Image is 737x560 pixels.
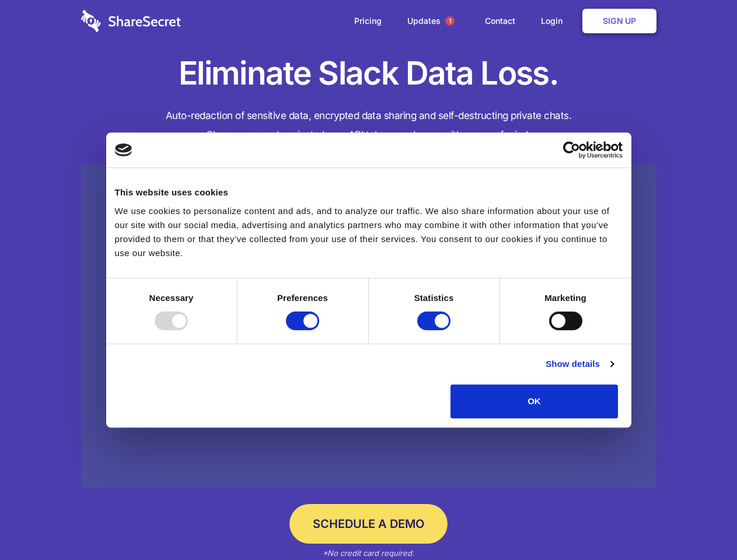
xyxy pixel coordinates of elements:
h4: Auto-redaction of sensitive data, encrypted data sharing and self-destructing private chats. Shar... [81,106,656,145]
strong: Statistics [414,293,454,303]
strong: Necessary [149,293,194,303]
a: Schedule a Demo [289,504,448,544]
strong: Marketing [544,293,586,303]
div: We use cookies to personalize content and ads, and to analyze our traffic. We also share informat... [115,204,623,260]
img: logo-wordmark-white-trans-d4663122ce5f474addd5e946df7df03e33cb6a1c49d2221995e7729f52c070b2.svg [81,10,181,32]
img: logo [115,143,132,156]
a: Pricing [343,3,393,39]
span: 1 [445,16,455,26]
button: OK [450,384,618,418]
a: Login [529,3,580,39]
a: Show details [546,357,613,371]
a: Contact [473,3,527,39]
strong: Preferences [277,293,328,303]
a: Usercentrics Cookiebot - opens in a new window [521,141,623,159]
a: Sign Up [582,9,656,33]
em: *No credit card required. [323,548,414,558]
h1: Eliminate Slack Data Loss. [81,52,656,94]
div: This website uses cookies [115,185,623,199]
a: Wistia video thumbnail [81,164,656,488]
